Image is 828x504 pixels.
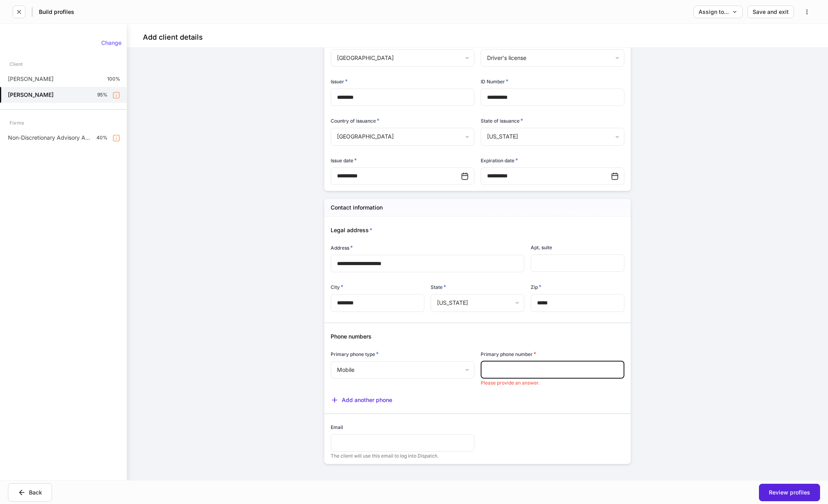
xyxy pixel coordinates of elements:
[331,423,343,431] h6: Email
[324,323,624,340] div: Phone numbers
[331,77,348,85] h6: Issuer
[331,156,357,164] h6: Issue date
[97,92,108,98] p: 95%
[481,49,624,67] div: Driver's license
[753,9,789,15] div: Save and exit
[331,204,383,212] h5: Contact information
[331,128,474,145] div: [GEOGRAPHIC_DATA]
[18,489,42,496] div: Back
[331,244,353,252] h6: Address
[747,6,794,18] button: Save and exit
[10,116,24,130] div: Forms
[699,9,737,15] div: Assign to...
[10,57,23,71] div: Client
[331,396,392,404] button: Add another phone
[331,361,474,379] div: Mobile
[107,76,120,82] p: 100%
[531,244,552,251] h6: Apt, suite
[331,117,379,125] h6: Country of issuance
[431,283,446,291] h6: State
[481,156,518,164] h6: Expiration date
[693,6,743,18] button: Assign to...
[8,134,90,142] p: Non-Discretionary Advisory Agreement: Non-Wrap Fee
[759,484,820,501] button: Review profiles
[39,8,74,16] h5: Build profiles
[481,117,523,125] h6: State of issuance
[331,453,474,459] p: The client will use this email to log into Dispatch.
[331,350,379,358] h6: Primary phone type
[331,49,474,67] div: [GEOGRAPHIC_DATA]
[143,33,203,42] h4: Add client details
[324,217,624,234] div: Legal address
[101,40,121,46] div: Change
[331,283,343,291] h6: City
[481,77,508,85] h6: ID Number
[8,91,54,99] h5: [PERSON_NAME]
[431,294,524,312] div: [US_STATE]
[8,483,52,502] button: Back
[481,380,624,386] p: Please provide an answer.
[481,350,536,358] h6: Primary phone number
[769,490,810,495] div: Review profiles
[481,128,624,145] div: [US_STATE]
[96,135,108,141] p: 40%
[531,283,541,291] h6: Zip
[8,75,54,83] p: [PERSON_NAME]
[96,37,127,49] button: Change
